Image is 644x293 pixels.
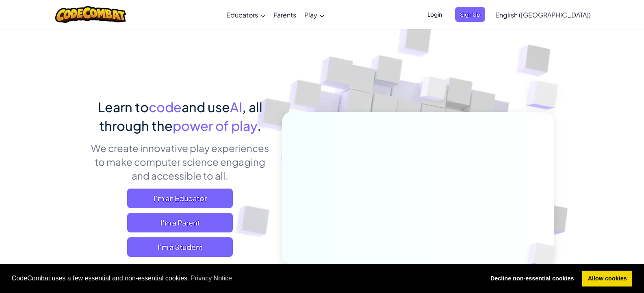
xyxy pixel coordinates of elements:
img: Overlap cubes [510,61,581,130]
a: Educators [222,4,269,26]
a: Play [300,4,329,26]
a: deny cookies [485,271,579,287]
a: allow cookies [582,271,632,287]
span: . [257,117,261,134]
img: Overlap cubes [514,226,575,285]
a: I'm a Parent [127,213,233,232]
span: power of play [173,117,257,134]
button: Login [423,7,447,22]
img: Overlap cubes [405,61,463,121]
span: Educators [226,11,258,19]
span: Play [304,11,317,19]
span: English ([GEOGRAPHIC_DATA]) [495,11,591,19]
span: code [149,99,182,115]
a: English ([GEOGRAPHIC_DATA]) [491,4,595,26]
button: I'm a Student [127,237,233,257]
span: Learn to [98,99,149,115]
p: We create innovative play experiences to make computer science engaging and accessible to all. [91,141,270,182]
a: learn more about cookies [189,272,234,284]
a: I'm an Educator [127,189,233,208]
img: CodeCombat logo [55,6,126,23]
button: Sign Up [455,7,485,22]
span: and use [182,99,230,115]
a: Parents [269,4,300,26]
span: AI [230,99,242,115]
span: CodeCombat uses a few essential and non-essential cookies. [12,272,479,284]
